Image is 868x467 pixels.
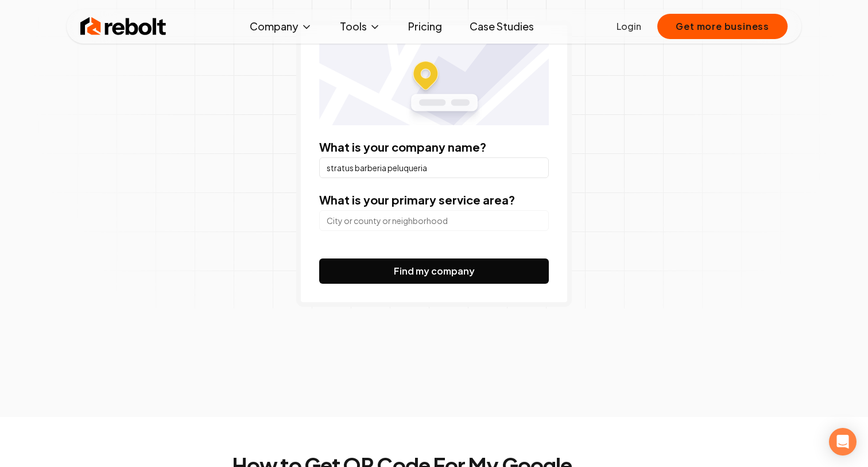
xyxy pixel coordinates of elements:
[319,140,486,154] label: What is your company name?
[319,210,549,231] input: City or county or neighborhood
[80,15,166,38] img: Rebolt Logo
[460,15,543,38] a: Case Studies
[829,428,857,456] div: Open Intercom Messenger
[319,157,549,178] input: Company Name
[399,15,451,38] a: Pricing
[331,15,390,38] button: Tools
[657,14,788,39] button: Get more business
[319,258,549,284] button: Find my company
[319,192,515,207] label: What is your primary service area?
[617,20,641,33] a: Login
[319,44,549,125] img: Location map
[241,15,321,38] button: Company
